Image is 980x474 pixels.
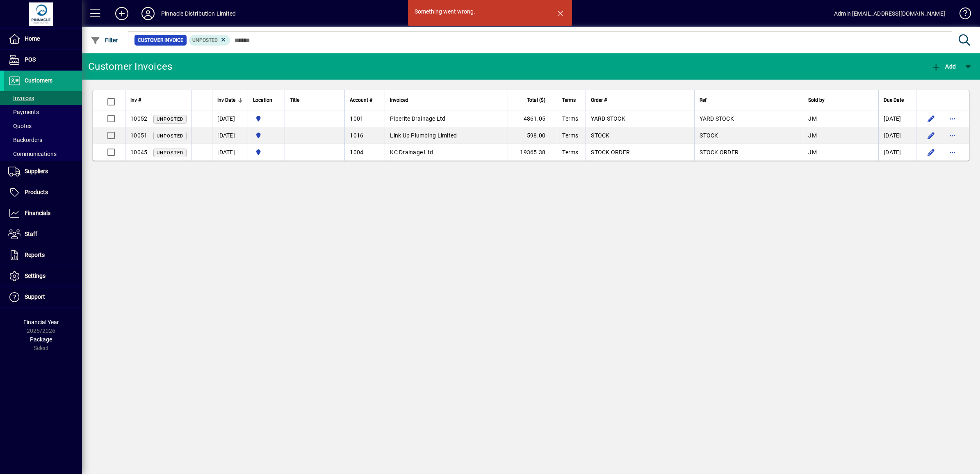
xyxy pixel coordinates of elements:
[192,37,218,43] span: Unposted
[508,110,557,127] td: 4861.05
[25,293,45,300] span: Support
[4,119,82,133] a: Quotes
[350,96,380,105] div: Account #
[8,95,34,101] span: Invoices
[25,56,36,63] span: POS
[946,129,959,142] button: More options
[212,110,248,127] td: [DATE]
[390,115,445,122] span: Piperite Drainage Ltd
[4,287,82,307] a: Support
[8,109,39,115] span: Payments
[25,35,40,42] span: Home
[130,132,147,139] span: 10051
[591,132,609,139] span: STOCK
[700,149,738,156] span: STOCK ORDER
[4,224,82,245] a: Staff
[808,115,817,122] span: JM
[25,231,37,237] span: Staff
[157,117,183,122] span: Unposted
[212,144,248,160] td: [DATE]
[390,96,408,105] span: Invoiced
[591,96,689,105] div: Order #
[808,149,817,156] span: JM
[925,129,938,142] button: Edit
[4,266,82,286] a: Settings
[591,96,607,105] span: Order #
[4,161,82,182] a: Suppliers
[253,96,280,105] div: Location
[508,127,557,144] td: 598.00
[700,115,734,122] span: YARD STOCK
[4,91,82,105] a: Invoices
[591,115,625,122] span: YARD STOCK
[700,132,718,139] span: STOCK
[89,33,120,48] button: Filter
[8,123,32,129] span: Quotes
[350,115,363,122] span: 1001
[4,245,82,266] a: Reports
[4,203,82,224] a: Financials
[25,168,48,174] span: Suppliers
[562,115,578,122] span: Terms
[25,272,46,279] span: Settings
[91,37,118,44] span: Filter
[808,132,817,139] span: JM
[931,63,956,70] span: Add
[25,189,48,195] span: Products
[189,35,230,46] mat-chip: Customer Invoice Status: Unposted
[253,131,280,140] span: Pinnacle Distribution
[217,96,243,105] div: Inv Date
[878,144,916,160] td: [DATE]
[253,114,280,123] span: Pinnacle Distribution
[925,112,938,125] button: Edit
[700,96,707,105] span: Ref
[8,151,57,157] span: Communications
[4,50,82,70] a: POS
[700,96,798,105] div: Ref
[4,29,82,49] a: Home
[8,137,42,143] span: Backorders
[290,96,340,105] div: Title
[30,336,52,343] span: Package
[808,96,825,105] span: Sold by
[4,147,82,161] a: Communications
[157,150,183,156] span: Unposted
[4,105,82,119] a: Payments
[350,96,372,105] span: Account #
[808,96,873,105] div: Sold by
[135,6,161,21] button: Profile
[138,36,183,44] span: Customer Invoice
[253,96,272,105] span: Location
[562,132,578,139] span: Terms
[130,96,187,105] div: Inv #
[946,146,959,159] button: More options
[390,96,503,105] div: Invoiced
[217,96,235,105] span: Inv Date
[25,252,45,258] span: Reports
[212,127,248,144] td: [DATE]
[390,149,433,156] span: KC Drainage Ltd
[25,77,52,84] span: Customers
[513,96,553,105] div: Total ($)
[4,182,82,203] a: Products
[130,115,147,122] span: 10052
[390,132,457,139] span: Link Up Plumbing Limited
[562,96,576,105] span: Terms
[130,149,147,156] span: 10045
[350,149,363,156] span: 1004
[4,133,82,147] a: Backorders
[953,2,970,28] a: Knowledge Base
[527,96,545,105] span: Total ($)
[562,149,578,156] span: Terms
[109,6,135,21] button: Add
[884,96,904,105] span: Due Date
[23,319,59,325] span: Financial Year
[161,7,236,20] div: Pinnacle Distribution Limited
[253,148,280,157] span: Pinnacle Distribution
[878,127,916,144] td: [DATE]
[834,7,945,20] div: Admin [EMAIL_ADDRESS][DOMAIN_NAME]
[884,96,911,105] div: Due Date
[929,59,958,74] button: Add
[350,132,363,139] span: 1016
[290,96,299,105] span: Title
